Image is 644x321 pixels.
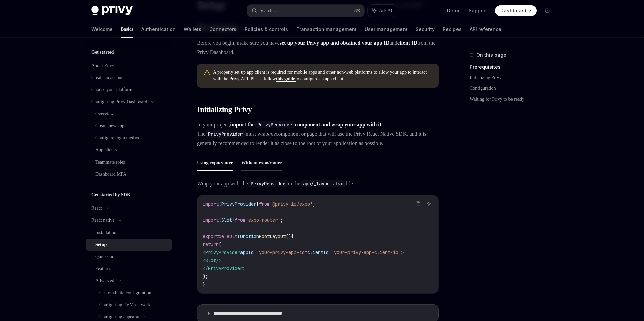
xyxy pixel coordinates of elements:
div: Create new app [95,122,124,130]
div: Custom build configuration [99,289,151,297]
a: Transaction management [296,21,357,38]
a: client ID [397,40,417,46]
code: PrivyProvider [255,121,295,128]
span: { [219,201,221,207]
span: > [401,249,404,255]
a: Dashboard MFA [86,168,172,180]
span: from [235,217,246,223]
span: </ [203,265,208,271]
span: '@privy-io/expo' [270,201,313,207]
div: Setup [95,241,107,249]
a: Configuration [470,83,558,94]
span: Ask AI [379,7,392,14]
div: About Privy [91,62,114,70]
span: } [232,217,235,223]
span: () [286,233,291,239]
span: ⌘ K [353,8,360,13]
a: Demo [447,7,461,14]
a: set up your Privy app and obtained your app ID [280,40,390,46]
div: Installation [95,229,116,237]
span: > [243,265,246,271]
a: Custom build configuration [86,287,172,299]
button: Ask AI [424,199,433,208]
span: Before you begin, make sure you have and from the Privy Dashboard. [197,38,439,57]
h5: Get started [91,48,114,56]
span: { [291,233,294,239]
span: Slot [221,217,232,223]
button: Without expo/router [241,155,282,171]
strong: import the component and wrap your app with it [230,122,381,127]
div: Create an account [91,74,125,82]
button: Using expo/router [197,155,233,171]
a: Initializing Privy [470,72,558,83]
span: < [203,257,205,263]
div: Search... [260,7,276,15]
div: Advanced [95,277,114,285]
span: = [329,249,331,255]
a: Prerequisites [470,62,558,72]
div: Configuring EVM networks [99,301,152,309]
a: Choose your platform [86,84,172,96]
span: A properly set up app client is required for mobile apps and other non-web platforms to allow you... [213,69,432,82]
span: "your-privy-app-client-id" [331,249,401,255]
a: Features [86,263,172,275]
a: Connectors [209,21,236,38]
span: ); [203,273,208,279]
button: Toggle dark mode [542,5,553,16]
a: User management [365,21,408,38]
a: Waiting for Privy to be ready [470,94,558,105]
span: In your project, . The must wrap component or page that will use the Privy React Native SDK, and ... [197,120,439,148]
div: App clients [95,146,117,154]
a: Create an account [86,72,172,84]
span: /> [216,257,221,263]
a: Welcome [91,21,113,38]
a: Configure login methods [86,132,172,144]
a: Configuring EVM networks [86,299,172,311]
div: Teammate roles [95,158,125,166]
span: from [259,201,270,207]
div: Quickstart [95,253,115,261]
a: Security [416,21,435,38]
span: ; [280,217,283,223]
span: { [219,217,221,223]
span: RootLayout [259,233,286,239]
a: Quickstart [86,251,172,263]
a: API reference [470,21,501,38]
a: Basics [121,21,133,38]
span: export [203,233,219,239]
img: dark logo [91,6,133,15]
span: appId [240,249,254,255]
a: Setup [86,239,172,251]
code: app/_layout.tsx [300,180,346,187]
a: Dashboard [495,5,537,16]
div: React [91,204,102,212]
span: PrivyProvider [221,201,256,207]
div: Configuring Privy Dashboard [91,98,147,106]
span: return [203,241,219,247]
a: About Privy [86,60,172,72]
span: import [203,201,219,207]
span: Dashboard [500,7,526,14]
a: Policies & controls [245,21,288,38]
span: PrivyProvider [205,249,240,255]
span: clientId [307,249,329,255]
span: Initializing Privy [197,104,252,115]
span: PrivyProvider [208,265,243,271]
a: Support [469,7,487,14]
span: On this page [476,51,506,59]
h5: Get started by SDK [91,191,131,199]
div: Dashboard MFA [95,170,126,178]
span: function [237,233,259,239]
span: 'expo-router' [246,217,280,223]
code: PrivyProvider [248,180,288,187]
span: } [203,281,205,287]
div: Features [95,265,111,273]
span: Wrap your app with the in the file. [197,179,439,188]
a: App clients [86,144,172,156]
span: < [203,249,205,255]
div: Overview [95,110,114,118]
span: = [254,249,256,255]
div: Configuring appearance [99,313,145,321]
span: ; [313,201,315,207]
span: import [203,217,219,223]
